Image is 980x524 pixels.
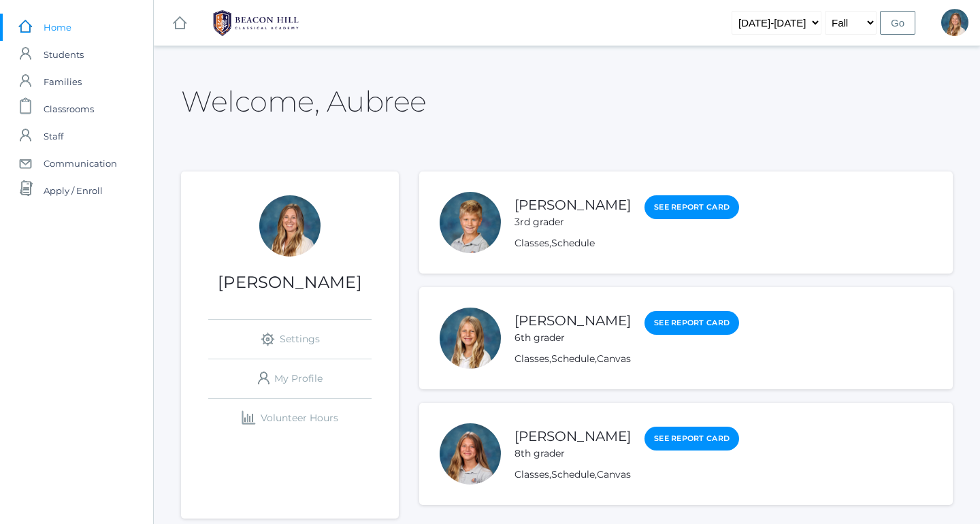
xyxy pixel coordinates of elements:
a: [PERSON_NAME] [514,312,631,329]
div: Aubree Morrell [259,195,321,257]
span: Communication [44,150,117,177]
a: Classes [514,353,549,365]
div: , [514,236,739,250]
a: My Profile [208,359,372,398]
div: Emery Morrell [440,308,501,369]
a: Schedule [551,353,595,365]
span: Classrooms [44,95,94,122]
a: Classes [514,468,549,480]
div: Curren Morrell [440,192,501,253]
div: , , [514,352,739,366]
a: Schedule [551,468,595,480]
a: Schedule [551,237,595,249]
input: Go [880,11,915,35]
a: Settings [208,320,372,359]
a: Canvas [597,468,631,480]
a: Classes [514,237,549,249]
a: See Report Card [644,195,739,219]
span: Staff [44,122,63,150]
div: , , [514,468,739,482]
div: 6th grader [514,331,631,345]
span: Home [44,14,71,41]
span: Students [44,41,84,68]
a: Volunteer Hours [208,399,372,438]
div: Harper Morrell [440,423,501,485]
h1: [PERSON_NAME] [181,274,399,291]
a: See Report Card [644,311,739,335]
h2: Welcome, Aubree [181,86,427,117]
a: [PERSON_NAME] [514,197,631,213]
a: See Report Card [644,427,739,451]
span: Apply / Enroll [44,177,103,204]
a: Canvas [597,353,631,365]
div: Aubree Morrell [941,9,968,36]
div: 3rd grader [514,215,631,229]
img: BHCALogos-05-308ed15e86a5a0abce9b8dd61676a3503ac9727e845dece92d48e8588c001991.png [205,6,307,40]
div: 8th grader [514,446,631,461]
span: Families [44,68,82,95]
a: [PERSON_NAME] [514,428,631,444]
